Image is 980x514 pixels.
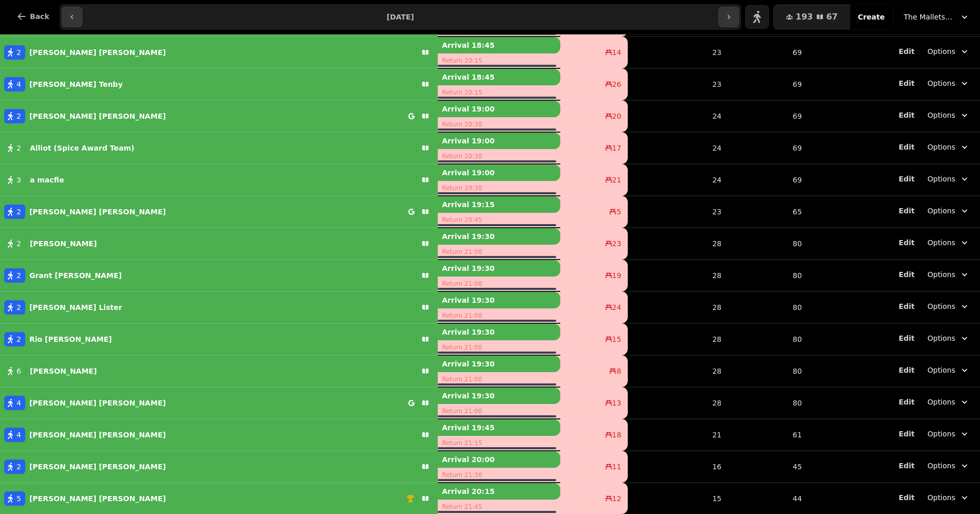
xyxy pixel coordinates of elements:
button: Options [921,170,976,188]
span: Options [927,78,955,88]
p: Return 21:00 [438,245,560,259]
p: [PERSON_NAME] [PERSON_NAME] [29,111,166,121]
button: Edit [899,365,915,375]
td: 80 [728,387,808,419]
span: Options [927,492,955,503]
span: 21 [612,175,622,185]
button: Edit [899,301,915,311]
td: 45 [728,451,808,483]
td: 80 [728,355,808,387]
span: 2 [16,270,21,281]
td: 69 [728,36,808,68]
button: Options [921,329,976,347]
span: Options [927,397,955,407]
td: 28 [628,355,728,387]
p: Grant [PERSON_NAME] [29,270,122,281]
span: 14 [612,47,622,58]
span: 2 [16,334,21,344]
p: Arrival 19:15 [438,196,560,213]
span: Edit [899,175,915,182]
p: [PERSON_NAME] [30,366,97,376]
span: 12 [612,493,622,504]
p: Return 21:00 [438,277,560,291]
p: Return 20:15 [438,85,560,100]
span: 3 [16,175,21,185]
p: Return 20:45 [438,213,560,227]
span: 4 [16,430,21,440]
span: Edit [899,494,915,501]
span: 8 [616,366,621,376]
p: Return 20:15 [438,53,560,68]
button: Options [921,488,976,507]
span: 193 [796,13,813,21]
td: 24 [628,132,728,164]
span: Edit [899,271,915,278]
span: 26 [612,79,622,89]
button: Edit [899,237,915,248]
p: Arrival 19:30 [438,228,560,245]
span: Options [927,269,955,280]
span: Options [927,174,955,184]
span: Edit [899,303,915,310]
td: 24 [628,164,728,196]
span: Edit [899,430,915,437]
td: 80 [728,323,808,355]
span: Options [927,333,955,343]
p: Return 21:00 [438,308,560,323]
p: Arrival 19:00 [438,101,560,117]
td: 69 [728,132,808,164]
span: 5 [616,207,621,217]
p: Return 21:30 [438,468,560,482]
span: 23 [612,238,622,249]
button: Options [921,393,976,411]
span: Options [927,365,955,375]
span: 2 [16,47,21,58]
p: Arrival 19:00 [438,164,560,181]
td: 44 [728,483,808,514]
p: Arrival 18:45 [438,69,560,85]
p: Return 20:30 [438,117,560,132]
p: Return 21:00 [438,340,560,355]
button: Options [921,74,976,93]
button: The Malletsheugh [898,8,976,26]
button: Edit [899,397,915,407]
p: [PERSON_NAME] [PERSON_NAME] [29,398,166,408]
span: Options [927,429,955,439]
span: 6 [16,366,21,376]
span: Edit [899,239,915,246]
span: 2 [16,302,21,313]
p: [PERSON_NAME] [PERSON_NAME] [29,207,166,217]
button: Options [921,233,976,252]
button: Edit [899,142,915,152]
span: 17 [612,143,622,153]
span: 4 [16,398,21,408]
td: 23 [628,68,728,100]
span: The Malletsheugh [904,12,955,22]
span: 24 [612,302,622,313]
span: Back [30,13,49,20]
span: Edit [899,462,915,469]
td: 65 [728,196,808,228]
button: Edit [899,206,915,216]
button: Edit [899,110,915,120]
p: [PERSON_NAME] [30,238,97,249]
td: 80 [728,291,808,323]
button: Edit [899,492,915,503]
button: Edit [899,46,915,57]
span: 11 [612,462,622,472]
span: Edit [899,143,915,151]
p: [PERSON_NAME] Tenby [29,79,123,89]
span: Options [927,301,955,311]
td: 69 [728,100,808,132]
button: Options [921,297,976,316]
span: Create [858,13,885,21]
span: Options [927,237,955,248]
td: 80 [728,260,808,291]
button: Edit [899,269,915,280]
p: Return 20:30 [438,149,560,163]
span: 2 [16,238,21,249]
p: Arrival 19:30 [438,292,560,308]
span: 2 [16,462,21,472]
td: 69 [728,68,808,100]
td: 28 [628,387,728,419]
